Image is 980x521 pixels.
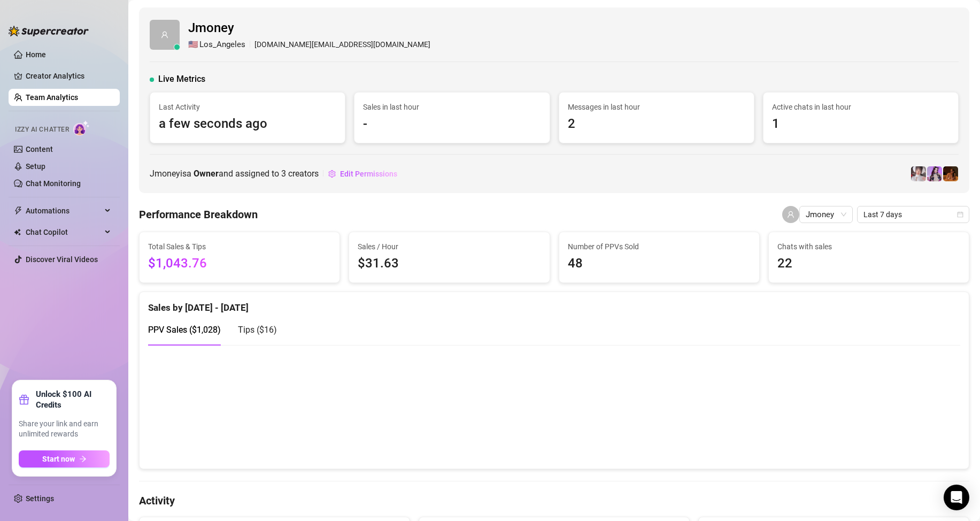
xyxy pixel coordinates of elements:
[943,166,958,181] img: PantheraX
[150,167,319,180] span: Jmoney is a and assigned to creators
[9,26,89,36] img: logo-BBDzfeDw.svg
[26,202,102,219] span: Automations
[159,114,336,134] span: a few seconds ago
[158,73,205,86] span: Live Metrics
[777,254,960,274] span: 22
[26,255,98,264] a: Discover Viral Videos
[26,67,111,85] a: Creator Analytics
[568,254,751,274] span: 48
[568,241,751,252] span: Number of PPVs Sold
[772,114,950,134] span: 1
[188,39,198,51] span: 🇺🇸
[927,166,942,181] img: Kisa
[772,101,950,113] span: Active chats in last hour
[568,114,745,134] span: 2
[328,165,398,182] button: Edit Permissions
[340,170,397,178] span: Edit Permissions
[26,224,102,241] span: Chat Copilot
[161,31,168,39] span: user
[26,179,81,188] a: Chat Monitoring
[363,114,541,134] span: -
[73,120,90,136] img: AI Chatter
[358,254,541,274] span: $31.63
[358,241,541,252] span: Sales / Hour
[787,211,794,218] span: user
[79,455,87,463] span: arrow-right
[238,325,277,335] span: Tips ( $16 )
[19,419,110,440] span: Share your link and earn unlimited rewards
[148,241,331,252] span: Total Sales & Tips
[14,206,22,215] span: thunderbolt
[139,493,969,508] h4: Activity
[19,394,29,405] span: gift
[15,125,69,135] span: Izzy AI Chatter
[148,325,221,335] span: PPV Sales ( $1,028 )
[806,206,846,223] span: Jmoney
[148,254,331,274] span: $1,043.76
[777,241,960,252] span: Chats with sales
[188,18,430,39] span: Jmoney
[26,494,54,503] a: Settings
[188,39,430,51] div: [DOMAIN_NAME][EMAIL_ADDRESS][DOMAIN_NAME]
[19,450,110,468] button: Start nowarrow-right
[194,168,219,179] b: Owner
[328,170,336,178] span: setting
[957,211,963,218] span: calendar
[159,101,336,113] span: Last Activity
[199,39,245,51] span: Los_Angeles
[281,168,286,179] span: 3
[139,207,258,222] h4: Performance Breakdown
[26,162,45,171] a: Setup
[863,206,963,223] span: Last 7 days
[911,166,926,181] img: Rosie
[26,50,46,59] a: Home
[26,93,78,102] a: Team Analytics
[36,389,110,410] strong: Unlock $100 AI Credits
[148,292,960,315] div: Sales by [DATE] - [DATE]
[363,101,541,113] span: Sales in last hour
[944,485,969,510] div: Open Intercom Messenger
[568,101,745,113] span: Messages in last hour
[14,228,21,236] img: Chat Copilot
[42,455,75,463] span: Start now
[26,145,53,154] a: Content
